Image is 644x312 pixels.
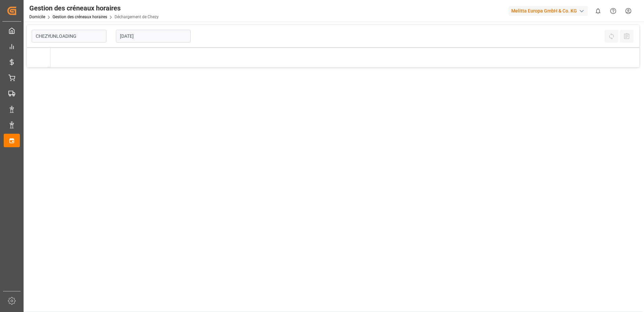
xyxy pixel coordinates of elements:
[606,3,621,19] button: Centre d’aide
[29,3,159,13] div: Gestion des créneaux horaires
[116,30,191,43] input: JJ-MM-AAAA
[53,15,107,19] a: Gestion des créneaux horaires
[29,15,45,19] a: Domicile
[509,4,590,17] button: Melitta Europa GmbH & Co. KG
[32,30,106,43] input: Type à rechercher/sélectionner
[590,3,606,19] button: Afficher 0 nouvelles notifications
[511,7,577,15] font: Melitta Europa GmbH & Co. KG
